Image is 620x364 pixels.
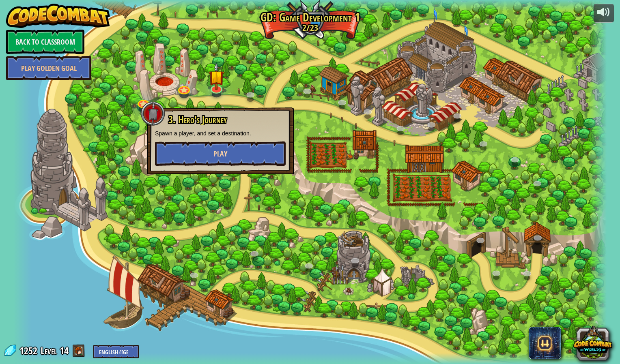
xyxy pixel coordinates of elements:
img: CodeCombat - Learn how to code by playing a game [6,4,110,28]
a: Back to Classroom [6,30,84,54]
a: Play Golden Goal [6,56,91,80]
span: Level [41,344,57,358]
span: 3. Hero's Journey [168,113,227,126]
p: Spawn a player, and set a destination. [155,129,286,137]
button: Play [155,141,286,166]
span: Play [213,149,227,159]
img: level-banner-started.png [209,63,224,90]
span: 1252 [19,344,40,357]
span: 14 [60,344,69,357]
button: Adjust volume [594,4,614,23]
